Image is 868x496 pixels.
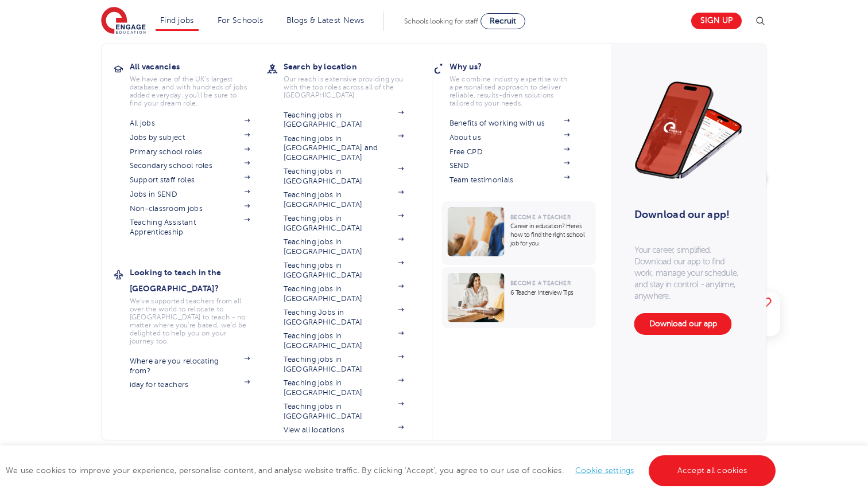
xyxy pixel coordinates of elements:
[130,297,250,345] p: We've supported teachers from all over the world to relocate to [GEOGRAPHIC_DATA] to teach - no m...
[449,147,570,157] a: Free CPD
[6,466,778,475] span: We use cookies to improve your experience, personalise content, and analyse website traffic. By c...
[691,13,742,29] a: Sign up
[634,313,732,335] a: Download our app
[284,214,404,233] a: Teaching jobs in [GEOGRAPHIC_DATA]
[649,455,776,486] a: Accept all cookies
[130,133,250,142] a: Jobs by subject
[130,264,268,296] h3: Looking to teach in the [GEOGRAPHIC_DATA]?
[510,288,590,297] p: 6 Teacher Interview Tips
[284,75,404,99] p: Our reach is extensive providing you with the top roles across all of the [GEOGRAPHIC_DATA]
[130,218,250,237] a: Teaching Assistant Apprenticeship
[634,244,743,302] p: Your career, simplified. Download our app to find work, manage your schedule, and stay in control...
[218,16,263,25] a: For Schools
[284,355,404,374] a: Teaching jobs in [GEOGRAPHIC_DATA]
[510,214,571,220] span: Become a Teacher
[284,167,404,186] a: Teaching jobs in [GEOGRAPHIC_DATA]
[449,58,587,107] a: Why us?We combine industry expertise with a personalised approach to deliver reliable, results-dr...
[130,175,250,185] a: Support staff roles
[130,204,250,213] a: Non-classroom jobs
[284,425,404,435] a: View all locations
[130,161,250,170] a: Secondary school roles
[449,75,570,107] p: We combine industry expertise with a personalised approach to deliver reliable, results-driven so...
[284,111,404,130] a: Teaching jobs in [GEOGRAPHIC_DATA]
[449,133,570,142] a: About us
[284,331,404,350] a: Teaching jobs in [GEOGRAPHIC_DATA]
[130,190,250,199] a: Jobs in SEND
[404,17,478,25] span: Schools looking for staff
[286,16,365,25] a: Blogs & Latest News
[284,402,404,421] a: Teaching jobs in [GEOGRAPHIC_DATA]
[130,380,250,389] a: iday for teachers
[575,466,634,475] a: Cookie settings
[284,237,404,256] a: Teaching jobs in [GEOGRAPHIC_DATA]
[130,75,250,107] p: We have one of the UK's largest database. and with hundreds of jobs added everyday. you'll be sur...
[284,261,404,280] a: Teaching jobs in [GEOGRAPHIC_DATA]
[284,134,404,162] a: Teaching jobs in [GEOGRAPHIC_DATA] and [GEOGRAPHIC_DATA]
[510,222,590,248] p: Career in education? Here’s how to find the right school job for you
[130,119,250,128] a: All jobs
[284,284,404,303] a: Teaching jobs in [GEOGRAPHIC_DATA]
[130,58,268,107] a: All vacanciesWe have one of the UK's largest database. and with hundreds of jobs added everyday. ...
[284,308,404,327] a: Teaching Jobs in [GEOGRAPHIC_DATA]
[284,378,404,397] a: Teaching jobs in [GEOGRAPHIC_DATA]
[130,147,250,157] a: Primary school roles
[510,280,571,286] span: Become a Teacher
[284,58,421,99] a: Search by locationOur reach is extensive providing you with the top roles across all of the [GEOG...
[449,58,587,75] h3: Why us?
[449,161,570,170] a: SEND
[284,58,421,75] h3: Search by location
[490,17,516,25] span: Recruit
[442,201,599,265] a: Become a TeacherCareer in education? Here’s how to find the right school job for you
[442,267,599,328] a: Become a Teacher6 Teacher Interview Tips
[634,202,738,227] h3: Download our app!
[284,190,404,209] a: Teaching jobs in [GEOGRAPHIC_DATA]
[130,357,250,376] a: Where are you relocating from?
[449,119,570,128] a: Benefits of working with us
[101,7,146,36] img: Engage Education
[130,264,268,345] a: Looking to teach in the [GEOGRAPHIC_DATA]?We've supported teachers from all over the world to rel...
[449,175,570,185] a: Team testimonials
[480,13,525,29] a: Recruit
[160,16,194,25] a: Find jobs
[130,58,268,75] h3: All vacancies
